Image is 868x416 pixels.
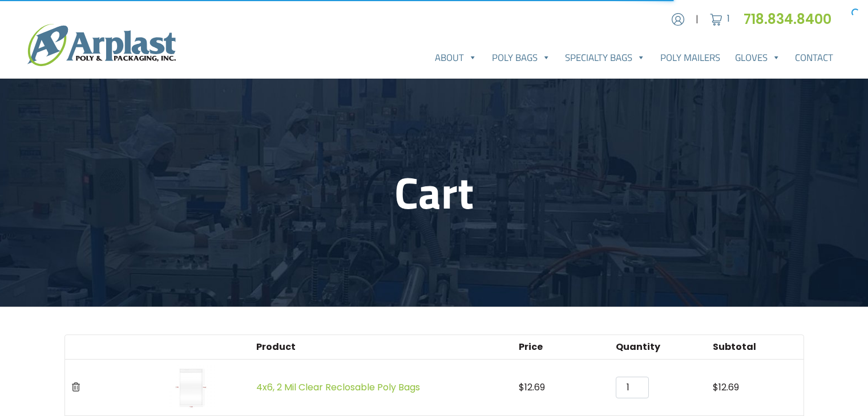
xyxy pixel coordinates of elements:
[27,24,176,66] img: logo
[713,381,718,394] span: $
[728,46,788,69] a: Gloves
[512,335,609,359] th: Price
[72,381,80,394] a: Remove this item
[256,381,420,394] a: 4x6, 2 Mil Clear Reclosable Poly Bags
[653,46,728,69] a: Poly Mailers
[744,10,841,28] a: 718.834.8400
[519,381,545,394] bdi: 12.69
[706,335,803,359] th: Subtotal
[696,13,699,26] span: |
[249,335,512,359] th: Product
[616,377,649,398] input: Qty
[519,381,524,394] span: $
[558,46,653,69] a: Specialty Bags
[727,12,730,25] span: 1
[169,365,215,410] img: 4x6, 2 Mil Clear Reclosable Poly Bags
[609,335,706,359] th: Quantity
[713,381,739,394] bdi: 12.69
[64,166,804,219] h1: Cart
[788,46,841,69] a: Contact
[427,46,485,69] a: About
[485,46,558,69] a: Poly Bags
